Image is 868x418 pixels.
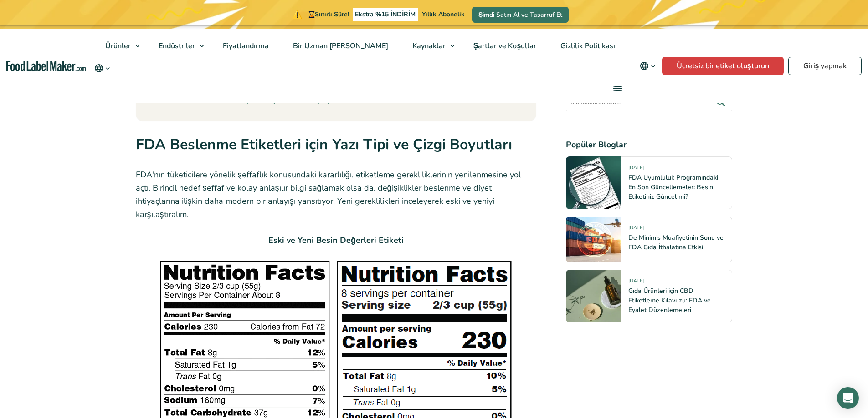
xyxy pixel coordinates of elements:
[549,29,625,63] a: Gizlilik Politikası
[837,387,859,409] div: Open Intercom Messenger
[628,224,644,231] font: [DATE]
[628,287,711,314] a: Gıda Ürünleri için CBD Etiketleme Kılavuzu: FDA ve Eyalet Düzenlemeleri
[633,57,662,75] button: Dili değiştir
[628,164,644,171] font: [DATE]
[560,41,615,51] font: Gizlilik Politikası
[803,61,847,71] font: Giriş yapmak
[211,29,279,63] a: Fiyatlandırma
[136,135,512,154] font: FDA Beslenme Etiketleri için Yazı Tipi ve Çizgi Boyutları
[602,74,632,103] a: menü
[628,173,718,201] a: FDA Uyumluluk Programındaki En Son Güncellemeler: Besin Etiketiniz Güncel mi?
[105,41,131,51] font: Ürünler
[662,57,784,75] a: Ücretsiz bir etiket oluşturun
[6,61,86,71] a: Gıda Etiketi Üreticisi ana sayfası
[268,235,404,246] font: Eski ve Yeni Besin Değerleri Etiketi
[281,29,398,63] a: Bir Uzman [PERSON_NAME]
[628,233,724,252] a: De Minimis Muafiyetinin Sonu ve FDA Gıda İthalatına Etkisi
[677,61,769,71] font: Ücretsiz bir etiket oluşturun
[566,139,627,150] font: Popüler Bloglar
[136,169,521,219] font: FDA'nın tüketicilere yönelik şeffaflık konusundaki kararlılığı, etiketleme gerekliliklerinin yeni...
[473,41,537,51] font: Şartlar ve Koşullar
[401,29,459,63] a: Kaynaklar
[788,57,862,75] a: Giriş yapmak
[159,41,195,51] font: Endüstriler
[147,29,209,63] a: Endüstriler
[93,29,144,63] a: Ürünler
[223,41,269,51] font: Fiyatlandırma
[93,63,111,74] button: Dili değiştir
[628,277,644,284] font: [DATE]
[412,41,446,51] font: Kaynaklar
[462,29,547,63] a: Şartlar ve Koşullar
[293,41,388,51] font: Bir Uzman [PERSON_NAME]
